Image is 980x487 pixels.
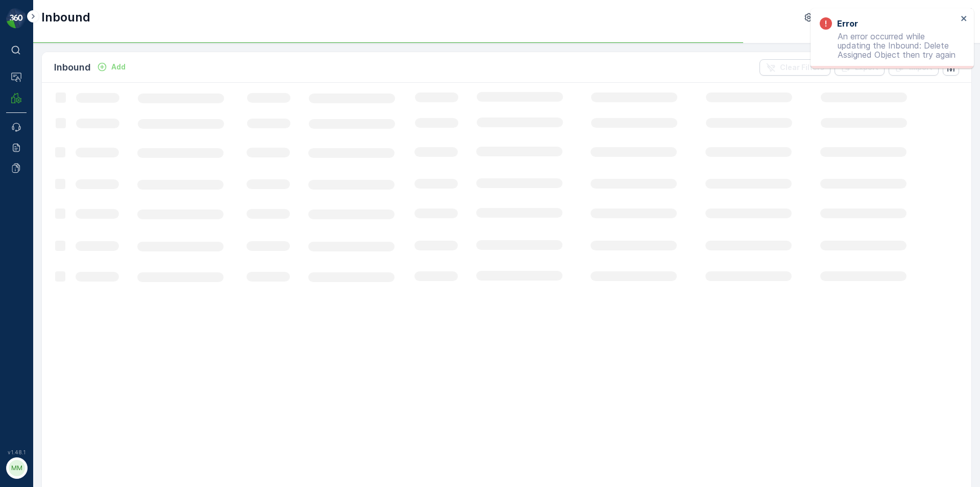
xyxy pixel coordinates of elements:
[93,61,130,73] button: Add
[6,457,27,479] button: MM
[54,60,91,75] p: Inbound
[111,62,126,72] p: Add
[6,8,27,29] img: logo
[6,449,27,455] span: v 1.48.1
[41,9,90,26] p: Inbound
[9,460,25,476] div: MM
[837,17,858,30] h3: Error
[759,59,830,76] button: Clear Filters
[961,14,968,24] button: close
[780,62,824,73] p: Clear Filters
[820,32,958,59] p: An error occurred while updating the Inbound: Delete Assigned Object then try again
